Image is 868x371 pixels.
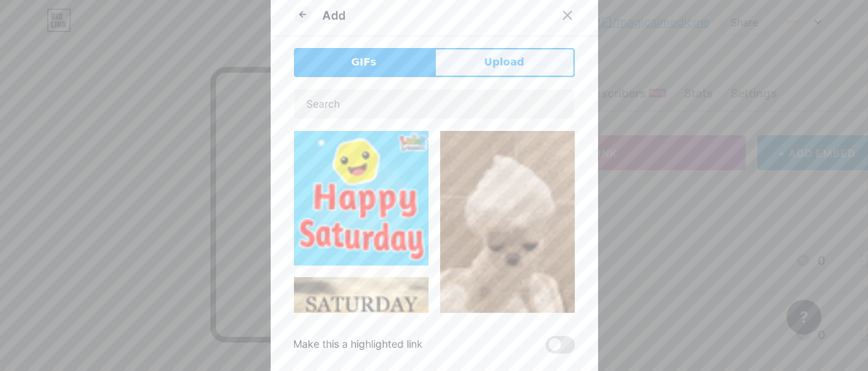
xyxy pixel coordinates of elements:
[294,48,434,77] button: GIFs
[294,336,423,354] div: Make this a highlighted link
[484,55,524,70] span: Upload
[434,48,575,77] button: Upload
[294,131,429,266] img: Gihpy
[351,55,377,70] span: GIFs
[295,89,574,119] input: Search
[323,7,346,24] div: Add
[440,131,575,371] img: Gihpy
